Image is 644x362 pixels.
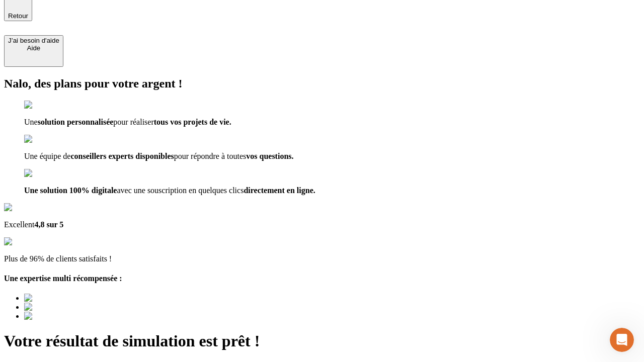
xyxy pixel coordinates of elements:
[24,294,117,303] img: Best savings advice award
[4,220,34,229] span: Excellent
[4,237,54,246] img: reviews stars
[4,203,62,212] img: Google Review
[24,152,70,160] span: Une équipe de
[4,332,640,350] h1: Votre résultat de simulation est prêt !
[38,118,114,126] span: solution personnalisée
[24,118,38,126] span: Une
[4,274,640,283] h4: Une expertise multi récompensée :
[24,186,117,195] span: Une solution 100% digitale
[117,186,244,195] span: avec une souscription en quelques clics
[4,35,63,67] button: J’ai besoin d'aideAide
[24,303,117,312] img: Best savings advice award
[4,77,640,90] h2: Nalo, des plans pour votre argent !
[4,254,640,263] p: Plus de 96% de clients satisfaits !
[24,312,117,321] img: Best savings advice award
[8,12,28,20] span: Retour
[34,220,63,229] span: 4,8 sur 5
[244,186,315,195] span: directement en ligne.
[610,328,634,352] iframe: Intercom live chat
[24,101,67,110] img: checkmark
[24,169,67,178] img: checkmark
[8,44,59,52] div: Aide
[113,118,153,126] span: pour réaliser
[24,135,67,144] img: checkmark
[70,152,174,160] span: conseillers experts disponibles
[174,152,247,160] span: pour répondre à toutes
[246,152,293,160] span: vos questions.
[154,118,231,126] span: tous vos projets de vie.
[8,37,59,44] div: J’ai besoin d'aide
